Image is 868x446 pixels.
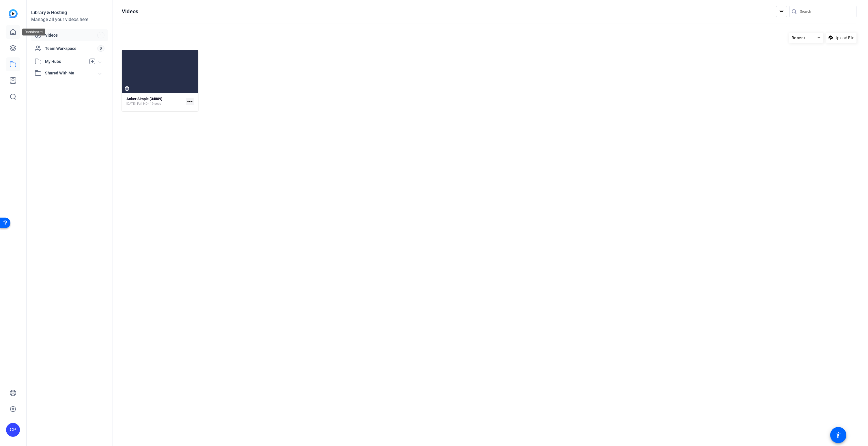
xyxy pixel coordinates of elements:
[137,102,161,106] span: Full HD - 19 secs
[186,98,194,105] mat-icon: more_horiz
[800,8,852,15] input: Search
[31,16,108,23] div: Manage all your videos here
[122,8,138,15] h1: Videos
[97,45,104,52] span: 0
[45,70,99,76] span: Shared With Me
[835,432,842,438] mat-icon: accessibility
[6,423,20,437] div: CP
[22,29,45,35] div: Dashboard
[45,32,97,38] span: Videos
[31,9,108,16] div: Library & Hosting
[31,56,108,67] mat-expansion-panel-header: My Hubs
[826,33,856,43] button: Upload File
[792,35,805,40] span: Recent
[31,67,108,79] mat-expansion-panel-header: Shared With Me
[97,32,104,38] span: 1
[778,8,785,15] mat-icon: filter_list
[835,35,854,41] span: Upload File
[126,102,136,106] span: [DATE]
[45,59,86,65] span: My Hubs
[126,97,184,106] a: Anker Simple (34809)[DATE]Full HD - 19 secs
[9,9,18,18] img: blue-gradient.svg
[126,97,162,101] strong: Anker Simple (34809)
[45,46,97,51] span: Team Workspace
